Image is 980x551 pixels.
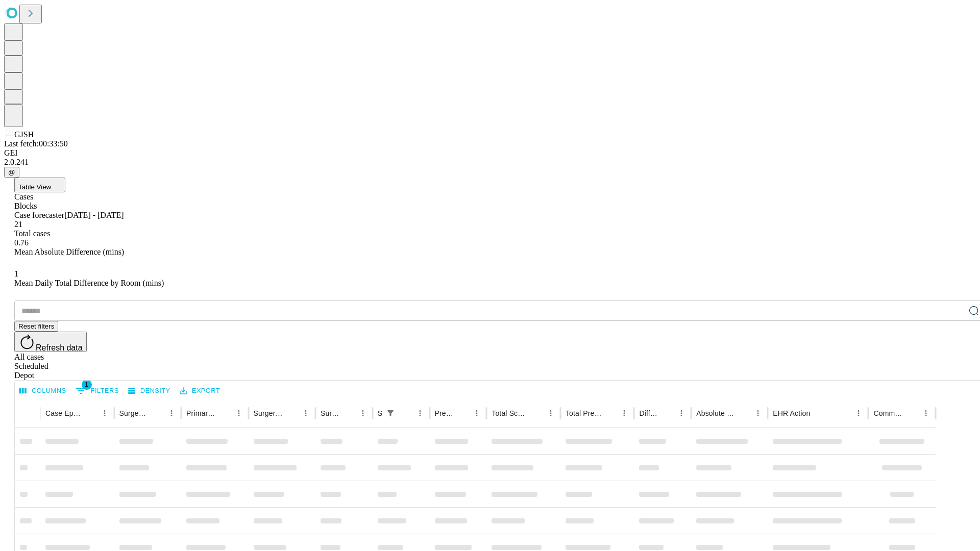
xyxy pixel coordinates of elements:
div: EHR Action [773,409,810,417]
button: Sort [284,406,299,420]
button: Select columns [17,383,69,399]
span: Case forecaster [14,211,64,219]
button: Refresh data [14,332,87,352]
button: Menu [164,406,179,420]
div: Predicted In Room Duration [435,409,455,417]
button: Sort [83,406,97,420]
button: Sort [399,406,413,420]
div: Case Epic Id [45,409,82,417]
button: Sort [217,406,232,420]
button: Sort [904,406,919,420]
span: Table View [18,183,51,191]
button: Menu [544,406,558,420]
button: Menu [919,406,933,420]
button: Menu [617,406,631,420]
div: Primary Service [186,409,216,417]
button: Density [126,383,173,399]
button: Reset filters [14,321,58,332]
button: Export [177,383,223,399]
button: Show filters [383,406,398,420]
button: Sort [603,406,617,420]
button: Table View [14,178,65,192]
button: Menu [751,406,765,420]
span: @ [8,168,15,176]
button: Sort [811,406,825,420]
div: Absolute Difference [696,409,736,417]
div: Comments [873,409,903,417]
button: Menu [232,406,246,420]
button: Sort [455,406,470,420]
button: Show filters [73,383,121,399]
div: Surgery Date [321,409,340,417]
span: [DATE] - [DATE] [64,211,124,219]
button: Menu [356,406,370,420]
div: Total Predicted Duration [566,409,602,417]
div: Surgery Name [254,409,283,417]
button: Menu [413,406,427,420]
button: Menu [97,406,112,420]
span: Mean Daily Total Difference by Room (mins) [14,279,164,287]
span: Reset filters [18,322,54,330]
button: Sort [660,406,674,420]
div: GEI [4,148,976,158]
span: 0.76 [14,238,29,247]
div: Surgeon Name [119,409,149,417]
button: @ [4,167,19,178]
div: 2.0.241 [4,158,976,167]
button: Sort [737,406,751,420]
div: Difference [639,409,659,417]
span: Mean Absolute Difference (mins) [14,247,124,256]
button: Sort [150,406,164,420]
button: Menu [851,406,866,420]
span: GJSH [14,130,34,139]
div: Total Scheduled Duration [492,409,528,417]
span: Refresh data [36,343,83,352]
span: Total cases [14,229,50,238]
span: 1 [14,269,18,278]
span: Last fetch: 00:33:50 [4,139,68,148]
button: Menu [470,406,484,420]
button: Menu [299,406,313,420]
button: Sort [529,406,544,420]
div: 1 active filter [383,406,398,420]
span: 21 [14,220,22,229]
span: 1 [82,380,92,390]
button: Menu [674,406,689,420]
button: Sort [341,406,356,420]
div: Scheduled In Room Duration [378,409,382,417]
